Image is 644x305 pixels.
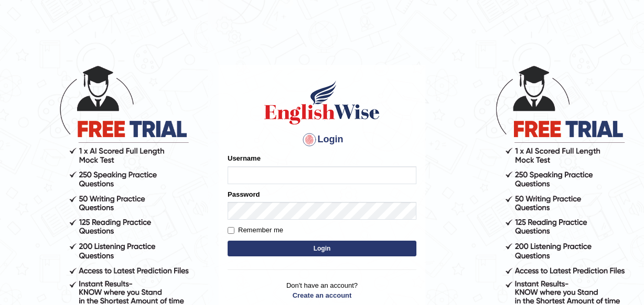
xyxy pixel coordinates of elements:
[228,131,416,148] h4: Login
[228,290,416,300] a: Create an account
[228,225,283,235] label: Remember me
[228,153,261,163] label: Username
[228,189,260,199] label: Password
[228,241,416,256] button: Login
[228,227,234,234] input: Remember me
[262,79,382,126] img: Logo of English Wise sign in for intelligent practice with AI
